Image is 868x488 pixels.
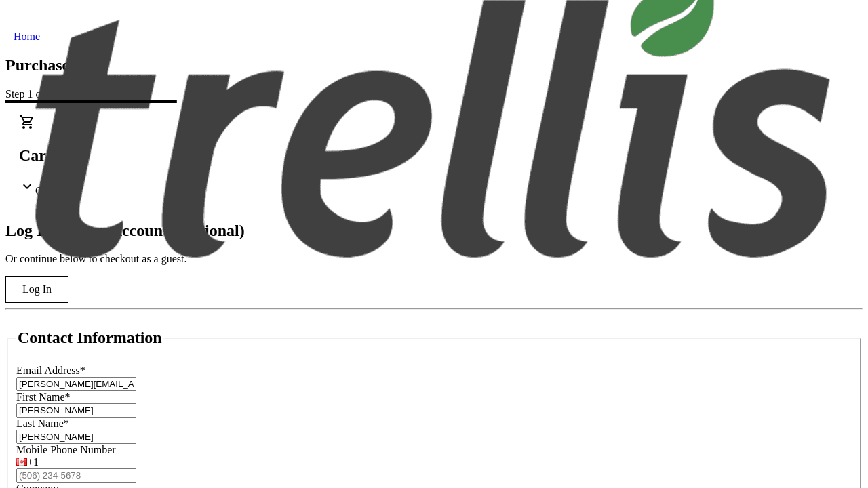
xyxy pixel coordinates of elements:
input: (506) 234-5678 [16,468,136,483]
label: Last Name* [16,418,69,429]
label: First Name* [16,391,71,403]
span: Log In [22,283,52,296]
label: Mobile Phone Number [16,444,116,455]
button: Log In [5,276,68,303]
label: Email Address* [16,365,85,376]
